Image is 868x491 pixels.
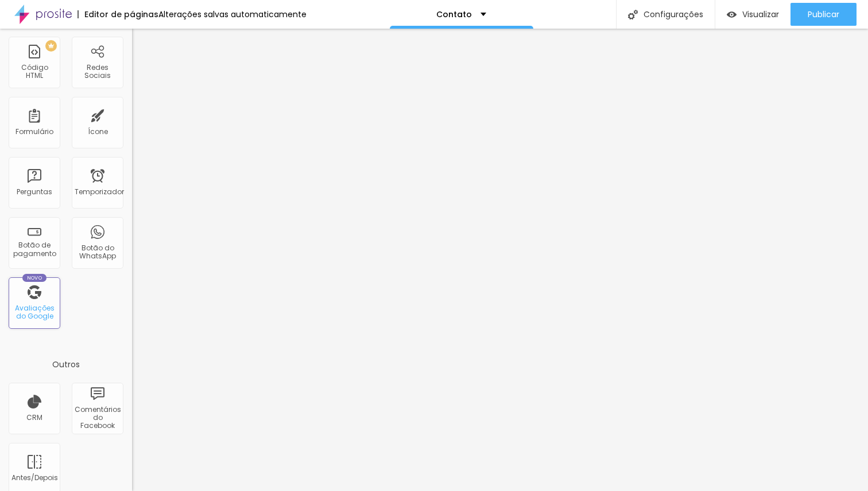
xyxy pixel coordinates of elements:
font: CRM [26,413,42,422]
font: Botão do WhatsApp [79,243,116,261]
font: Redes Sociais [84,62,111,80]
font: Temporizador [75,187,124,197]
font: Contato [436,9,472,20]
font: Editor de páginas [84,9,158,20]
font: Visualizar [742,9,779,20]
font: Formulário [15,127,53,136]
font: Código HTML [21,62,48,80]
font: Perguntas [17,187,52,197]
iframe: Editor [132,29,868,491]
font: Alterações salvas automaticamente [158,9,307,20]
font: Novo [27,274,42,281]
font: Ícone [88,127,108,136]
img: Ícone [628,10,638,19]
font: Avaliações do Google [15,303,55,321]
font: Configurações [644,9,703,20]
font: Outros [52,359,80,370]
font: Botão de pagamento [13,240,56,258]
img: view-1.svg [727,10,737,19]
font: Antes/Depois [11,473,58,482]
font: Publicar [808,9,839,20]
font: Comentários do Facebook [75,404,121,431]
button: Publicar [790,3,857,26]
button: Visualizar [715,3,790,26]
